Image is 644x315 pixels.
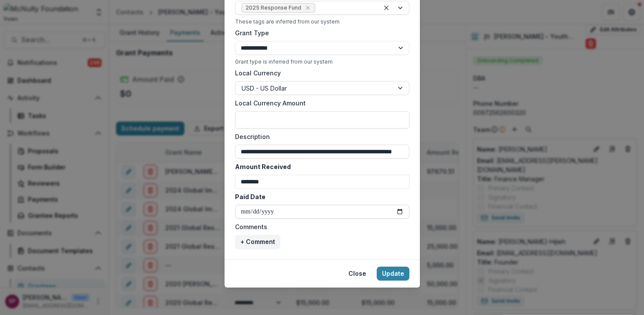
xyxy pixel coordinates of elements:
span: 2025 Response Fund [245,5,301,11]
label: Local Currency Amount [235,98,404,108]
div: Grant type is inferred from our system [235,58,409,65]
div: Clear selected options [381,3,392,13]
div: These tags are inferred from our system [235,18,409,25]
div: Remove 2025 Response Fund [303,3,312,12]
label: Paid Date [235,192,404,201]
label: Amount Received [235,162,404,171]
label: Grant Type [235,28,404,37]
button: Close [343,267,371,281]
button: Update [377,267,409,281]
button: + Comment [235,235,280,249]
label: Local Currency [235,68,281,78]
label: Description [235,132,404,141]
label: Comments [235,222,404,231]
